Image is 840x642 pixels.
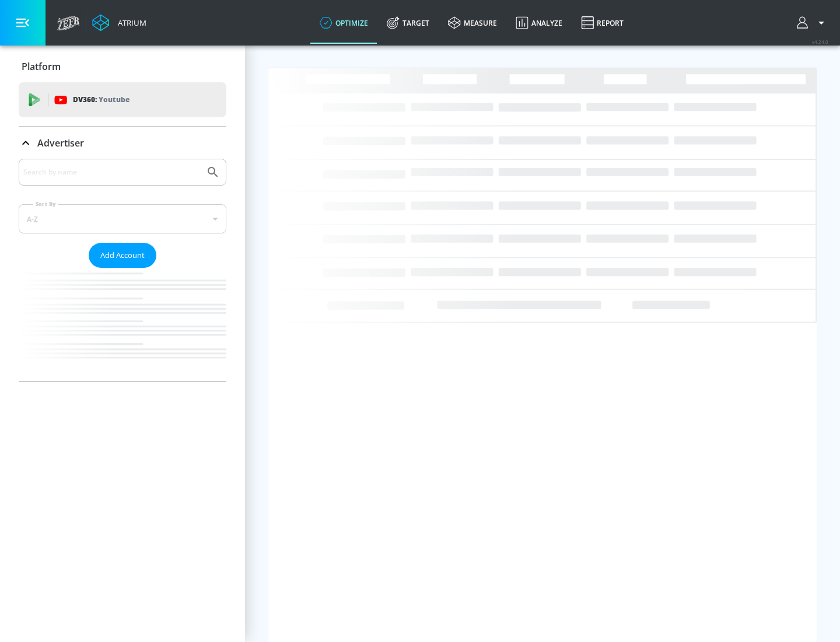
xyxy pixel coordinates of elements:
[33,200,58,208] label: Sort By
[37,137,84,149] p: Advertiser
[19,268,226,381] nav: list of Advertiser
[113,18,146,28] div: Atrium
[19,82,226,117] div: DV360: Youtube
[377,2,439,44] a: Target
[92,14,146,32] a: Atrium
[19,127,226,159] div: Advertiser
[506,2,572,44] a: Analyze
[23,165,200,180] input: Search by name
[100,249,145,262] span: Add Account
[19,159,226,381] div: Advertiser
[99,93,129,106] p: Youtube
[89,243,156,268] button: Add Account
[19,204,226,233] div: A-Z
[439,2,506,44] a: measure
[310,2,377,44] a: optimize
[812,39,828,45] span: v 4.24.0
[73,93,129,106] p: DV360:
[22,60,61,73] p: Platform
[572,2,633,44] a: Report
[19,50,226,83] div: Platform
